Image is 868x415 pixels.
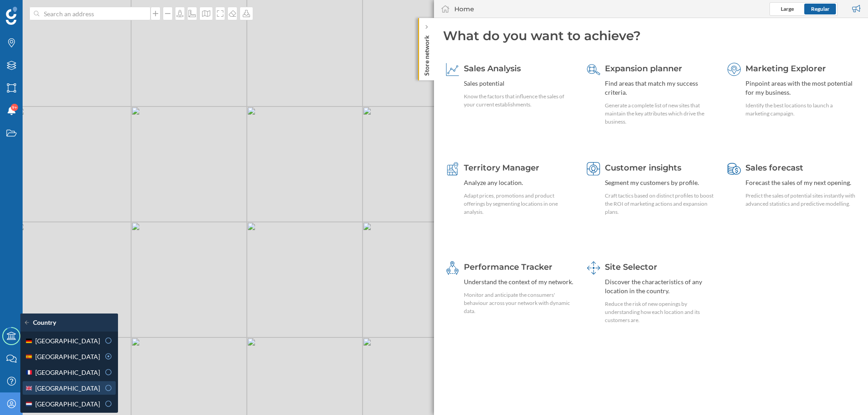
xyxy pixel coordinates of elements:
[745,163,803,173] span: Sales forecast
[464,178,575,187] div: Analyze any location.
[745,192,856,208] div: Predict the sales of potential sites instantly with advanced statistics and predictive modelling.
[464,291,575,315] div: Monitor and anticipate the consumers' behaviour across your network with dynamic data.
[605,178,716,187] div: Segment my customers by profile.
[422,32,431,76] p: Store network
[443,27,859,44] div: What do you want to achieve?
[6,7,17,25] img: Geoblink Logo
[446,261,459,275] img: monitoring-360.svg
[454,5,474,14] div: Home
[727,63,741,76] img: explorer.svg
[35,383,100,393] span: [GEOGRAPHIC_DATA]
[464,277,575,286] div: Understand the context of my network.
[605,300,716,324] div: Reduce the risk of new openings by understanding how each location and its customers are.
[464,79,575,88] div: Sales potential
[446,162,459,175] img: territory-manager.svg
[605,262,657,272] span: Site Selector
[25,318,113,327] div: Country
[745,64,826,74] span: Marketing Explorer
[587,162,600,175] img: customer-intelligence.svg
[35,368,100,377] span: [GEOGRAPHIC_DATA]
[605,192,716,216] div: Craft tactics based on distinct profiles to boost the ROI of marketing actions and expansion plans.
[605,163,681,173] span: Customer insights
[745,79,856,97] div: Pinpoint areas with the most potential for my business.
[464,163,539,173] span: Territory Manager
[745,178,856,187] div: Forecast the sales of my next opening.
[605,79,716,97] div: Find areas that match my success criteria.
[811,5,830,12] span: Regular
[464,64,521,74] span: Sales Analysis
[781,5,794,12] span: Large
[19,6,51,14] span: Soporte
[587,63,600,76] img: search-areas.svg
[464,92,575,109] div: Know the factors that influence the sales of your current establishments.
[605,101,716,126] div: Generate a complete list of new sites that maintain the key attributes which drive the business.
[12,103,17,112] span: 9+
[35,399,100,409] span: [GEOGRAPHIC_DATA]
[745,101,856,118] div: Identify the best locations to launch a marketing campaign.
[446,63,459,76] img: sales-explainer.svg
[605,277,716,295] div: Discover the characteristics of any location in the country.
[727,162,741,175] img: sales-forecast.svg
[464,192,575,216] div: Adapt prices, promotions and product offerings by segmenting locations in one analysis.
[35,352,100,361] span: [GEOGRAPHIC_DATA]
[587,261,600,275] img: dashboards-manager.svg
[605,64,682,74] span: Expansion planner
[464,262,552,272] span: Performance Tracker
[35,336,100,346] span: [GEOGRAPHIC_DATA]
